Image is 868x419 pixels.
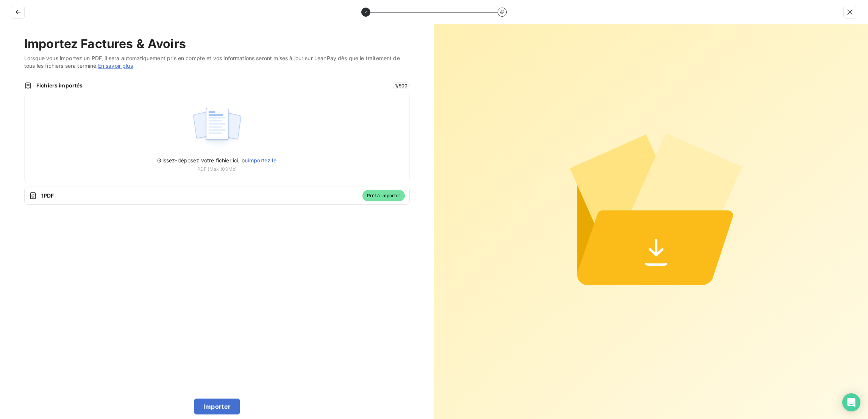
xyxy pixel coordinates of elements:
[842,393,860,411] div: Open Intercom Messenger
[24,36,410,51] h2: Importez Factures & Avoirs
[157,157,276,164] span: Glissez-déposez votre fichier ici, ou
[194,399,240,414] button: Importer
[248,157,277,164] span: importez le
[362,190,405,201] span: Prêt à importer
[197,166,237,173] span: PDF (Max 100Mo)
[192,103,242,152] img: illustration
[41,192,358,199] span: 1 PDF
[393,82,410,89] span: 1 / 500
[98,62,133,69] a: En savoir plus
[24,55,410,70] span: Lorsque vous importez un PDF, il sera automatiquement pris en compte et vos informations seront m...
[36,82,388,89] span: Fichiers importés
